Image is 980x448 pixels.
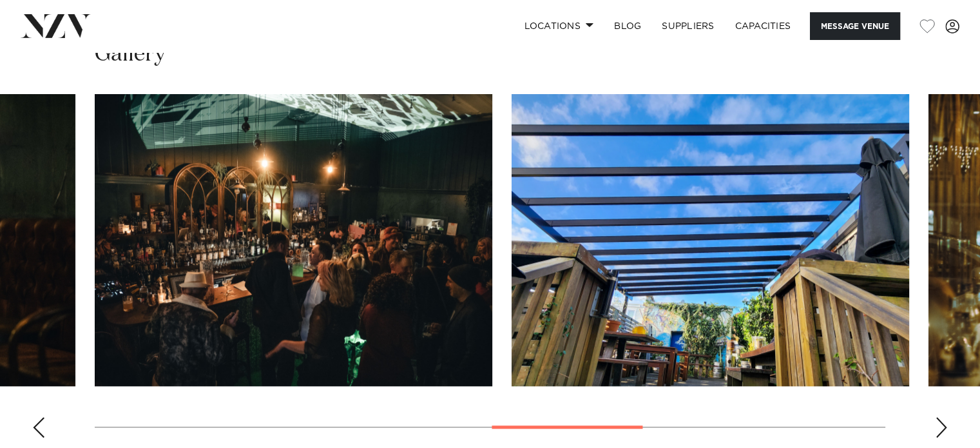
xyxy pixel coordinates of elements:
a: SUPPLIERS [651,12,724,40]
img: nzv-logo.png [21,14,91,37]
h2: Gallery [95,40,166,69]
swiper-slide: 6 / 10 [95,94,492,386]
a: BLOG [604,12,651,40]
swiper-slide: 7 / 10 [512,94,909,386]
button: Message Venue [810,12,900,40]
a: Capacities [725,12,802,40]
a: Locations [514,12,604,40]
